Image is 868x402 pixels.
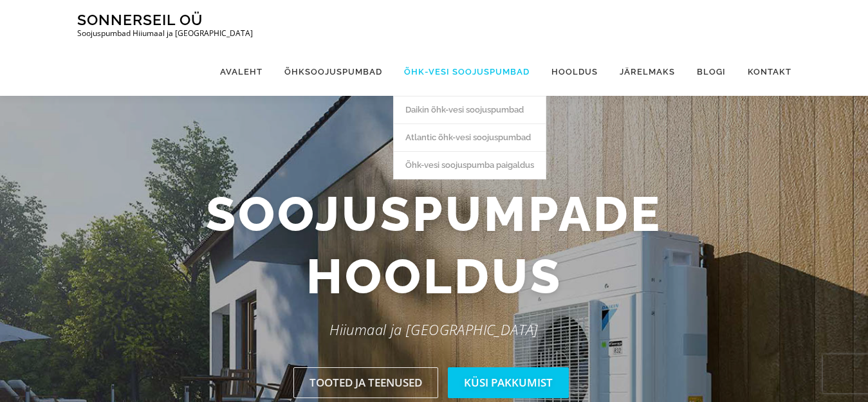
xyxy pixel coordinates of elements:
[609,48,686,96] a: Järelmaks
[737,48,791,96] a: Kontakt
[394,96,546,123] a: Daikin õhk-vesi soojuspumbad
[686,48,737,96] a: Blogi
[77,29,253,38] p: Soojuspumbad Hiiumaal ja [GEOGRAPHIC_DATA]
[393,48,540,96] a: Õhk-vesi soojuspumbad
[293,367,438,397] a: Tooted ja teenused
[68,183,801,308] h2: Soojuspumpade
[68,318,801,342] p: Hiiumaal ja [GEOGRAPHIC_DATA]
[273,48,393,96] a: Õhksoojuspumbad
[77,11,203,28] a: Sonnerseil OÜ
[394,151,546,179] a: Õhk-vesi soojuspumba paigaldus
[448,367,569,397] a: Küsi pakkumist
[306,245,562,308] span: hooldus
[209,48,273,96] a: Avaleht
[394,123,546,151] a: Atlantic õhk-vesi soojuspumbad
[540,48,609,96] a: Hooldus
